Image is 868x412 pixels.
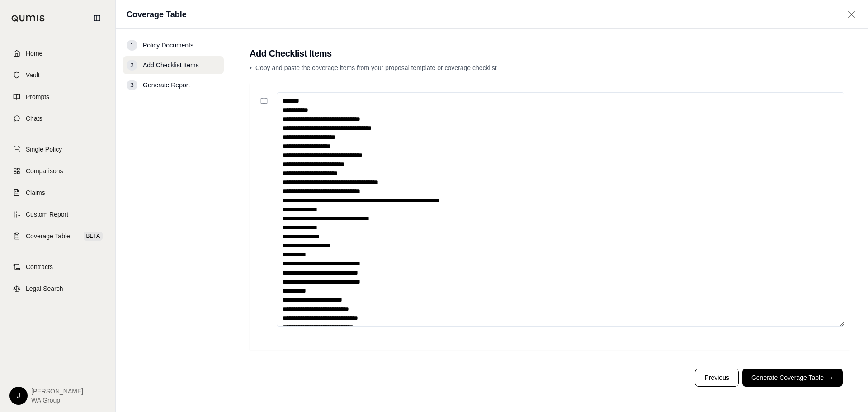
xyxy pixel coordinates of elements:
a: Contracts [6,257,110,277]
a: Legal Search [6,279,110,298]
button: Previous [695,369,738,387]
span: Home [26,49,42,58]
div: J [9,387,28,405]
h1: Coverage Table [127,8,187,21]
span: Contracts [26,262,53,271]
a: Chats [6,109,110,128]
div: 2 [127,60,137,71]
span: • [250,64,252,71]
span: Comparisons [26,166,63,175]
span: Add Checklist Items [143,61,199,70]
span: → [827,373,834,382]
img: Qumis Logo [11,15,45,22]
span: Claims [26,188,45,197]
a: Custom Report [6,204,110,224]
a: Comparisons [6,161,110,181]
button: Generate Coverage Table→ [742,369,843,387]
span: Chats [26,114,42,123]
span: Coverage Table [26,232,70,241]
span: Policy Documents [143,41,193,50]
div: 3 [127,80,137,90]
span: Custom Report [26,210,68,219]
span: Single Policy [26,145,62,154]
a: Claims [6,183,110,203]
span: Generate Report [143,81,190,90]
a: Vault [6,65,110,85]
a: Home [6,43,110,63]
h2: Add Checklist Items [250,47,850,60]
a: Single Policy [6,139,110,159]
a: Coverage TableBETA [6,226,110,246]
div: 1 [127,40,137,51]
span: Legal Search [26,284,63,293]
span: Vault [26,71,40,80]
button: Collapse sidebar [90,11,104,25]
span: [PERSON_NAME] [31,387,83,396]
span: Copy and paste the coverage items from your proposal template or coverage checklist [255,64,497,71]
span: Prompts [26,92,49,101]
span: BETA [84,232,103,241]
span: WA Group [31,396,83,405]
a: Prompts [6,87,110,107]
